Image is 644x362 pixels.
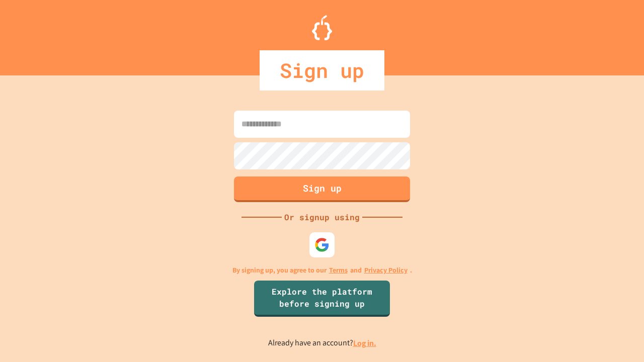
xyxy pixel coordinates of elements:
[232,265,412,276] p: By signing up, you agree to our and .
[602,322,634,352] iframe: chat widget
[260,50,384,90] div: Sign up
[314,237,330,252] img: google-icon.svg
[268,337,376,349] p: Already have an account?
[329,265,348,276] a: Terms
[312,15,332,40] img: Logo.svg
[254,281,390,317] a: Explore the platform before signing up
[560,278,634,321] iframe: chat widget
[353,338,376,348] a: Log in.
[234,176,410,202] button: Sign up
[364,265,408,276] a: Privacy Policy
[282,211,362,223] div: Or signup using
